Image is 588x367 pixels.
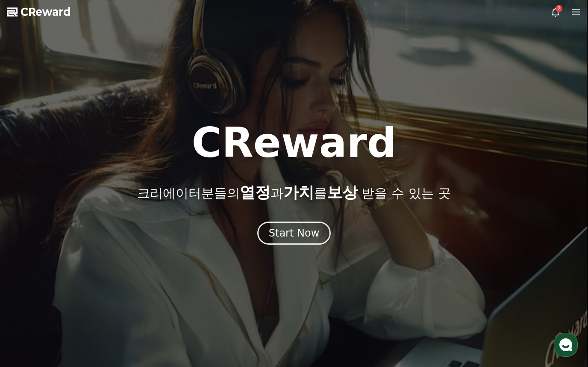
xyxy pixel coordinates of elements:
[327,183,358,201] span: 보상
[269,226,320,240] div: Start Now
[21,5,71,19] span: CReward
[191,122,396,163] h1: CReward
[137,184,451,201] p: 크리에이터분들의 과 를 받을 수 있는 곳
[556,5,562,12] div: 2
[240,183,270,201] span: 열정
[7,5,71,19] a: CReward
[550,7,561,17] a: 2
[257,222,331,245] button: Start Now
[257,230,331,238] a: Start Now
[283,183,314,201] span: 가치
